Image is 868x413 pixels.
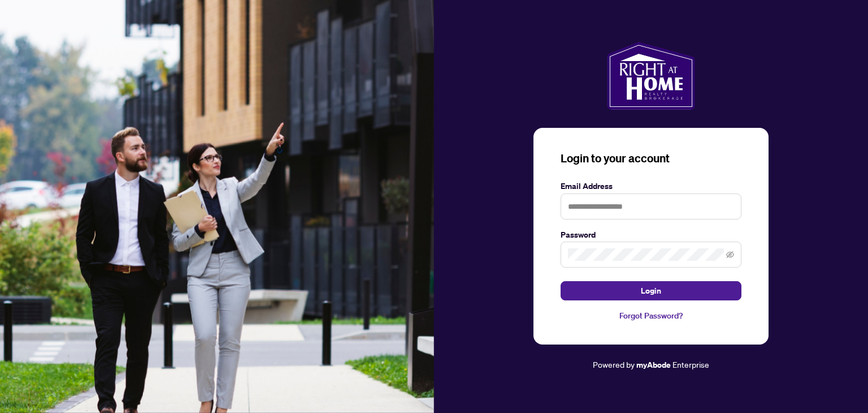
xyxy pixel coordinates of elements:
[726,251,734,259] span: eye-invisible
[636,359,671,371] a: myAbode
[561,180,741,192] label: Email Address
[561,309,741,322] a: Forgot Password?
[561,150,741,166] h3: Login to your account
[607,42,695,110] img: ma-logo
[641,282,661,300] span: Login
[561,229,741,241] label: Password
[593,359,635,369] span: Powered by
[561,281,741,300] button: Login
[672,359,709,369] span: Enterprise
